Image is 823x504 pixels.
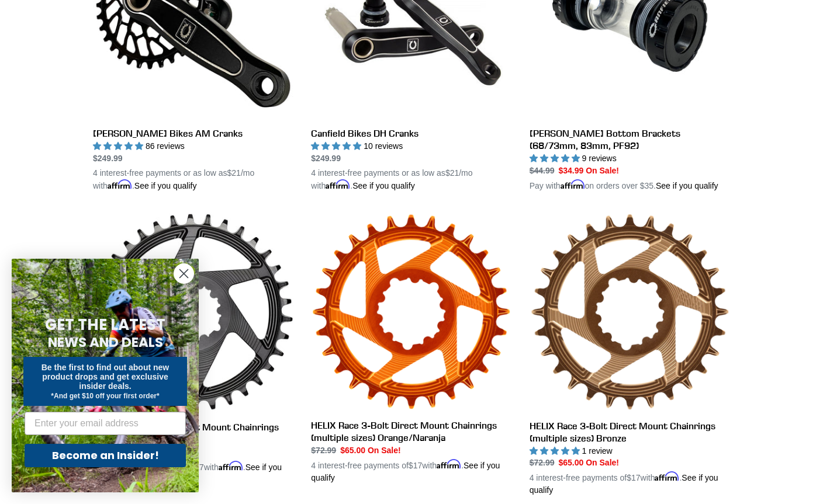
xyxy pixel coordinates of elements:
span: GET THE LATEST [45,314,165,335]
button: Close dialog [174,263,194,284]
button: Become an Insider! [25,444,186,467]
span: *And get $10 off your first order* [51,392,159,400]
span: NEWS AND DEALS [48,333,163,352]
span: Be the first to find out about new product drops and get exclusive insider deals. [42,363,170,391]
input: Enter your email address [25,412,186,435]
